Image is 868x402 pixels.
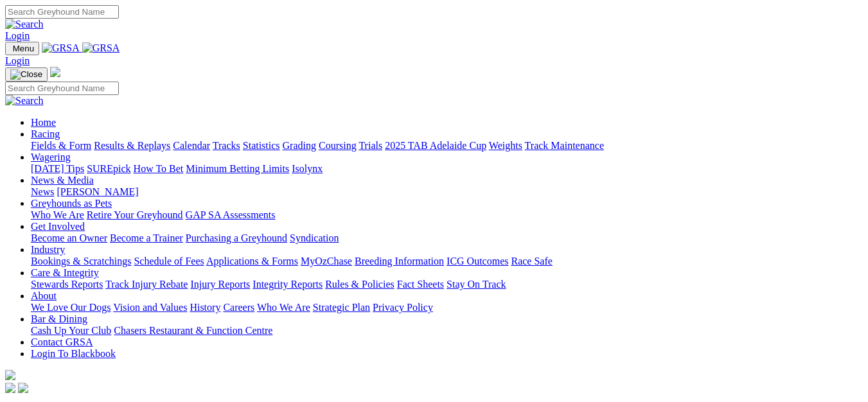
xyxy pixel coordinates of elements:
[87,209,183,220] a: Retire Your Greyhound
[325,279,394,290] a: Rules & Policies
[10,69,42,80] img: Close
[5,82,119,95] input: Search
[283,140,316,151] a: Grading
[31,256,131,267] a: Bookings & Scratchings
[31,302,111,313] a: We Love Our Dogs
[42,42,80,54] img: GRSA
[31,279,863,290] div: Care & Integrity
[290,232,339,243] a: Syndication
[113,302,187,313] a: Vision and Values
[31,313,87,324] a: Bar & Dining
[31,175,94,186] a: News & Media
[105,279,188,290] a: Track Injury Rebate
[301,256,352,267] a: MyOzChase
[31,267,99,278] a: Care & Integrity
[31,140,863,152] div: Racing
[18,383,28,393] img: twitter.svg
[397,279,444,290] a: Fact Sheets
[31,186,863,198] div: News & Media
[385,140,486,151] a: 2025 TAB Adelaide Cup
[94,140,170,151] a: Results & Replays
[57,186,138,197] a: [PERSON_NAME]
[447,256,508,267] a: ICG Outcomes
[50,67,60,77] img: logo-grsa-white.png
[31,140,91,151] a: Fields & Form
[31,232,107,243] a: Become an Owner
[31,117,56,128] a: Home
[110,232,183,243] a: Become a Trainer
[31,152,71,162] a: Wagering
[31,186,54,197] a: News
[134,163,184,174] a: How To Bet
[173,140,210,151] a: Calendar
[319,140,357,151] a: Coursing
[31,163,84,174] a: [DATE] Tips
[186,232,287,243] a: Purchasing a Greyhound
[511,256,552,267] a: Race Safe
[82,42,120,54] img: GRSA
[5,95,44,107] img: Search
[5,55,30,66] a: Login
[31,209,84,220] a: Who We Are
[31,348,116,359] a: Login To Blackbook
[243,140,280,151] a: Statistics
[186,209,276,220] a: GAP SA Assessments
[31,198,112,209] a: Greyhounds as Pets
[114,325,272,336] a: Chasers Restaurant & Function Centre
[5,19,44,30] img: Search
[213,140,240,151] a: Tracks
[31,244,65,255] a: Industry
[5,370,15,380] img: logo-grsa-white.png
[359,140,382,151] a: Trials
[31,256,863,267] div: Industry
[5,67,48,82] button: Toggle navigation
[31,325,111,336] a: Cash Up Your Club
[292,163,323,174] a: Isolynx
[31,325,863,336] div: Bar & Dining
[31,221,85,232] a: Get Involved
[489,140,522,151] a: Weights
[87,163,130,174] a: SUREpick
[206,256,298,267] a: Applications & Forms
[313,302,370,313] a: Strategic Plan
[13,44,34,53] span: Menu
[223,302,254,313] a: Careers
[31,128,60,139] a: Racing
[447,279,506,290] a: Stay On Track
[525,140,604,151] a: Track Maintenance
[373,302,433,313] a: Privacy Policy
[31,279,103,290] a: Stewards Reports
[5,383,15,393] img: facebook.svg
[190,279,250,290] a: Injury Reports
[31,336,93,347] a: Contact GRSA
[190,302,220,313] a: History
[31,302,863,313] div: About
[31,163,863,175] div: Wagering
[31,290,57,301] a: About
[31,232,863,244] div: Get Involved
[186,163,289,174] a: Minimum Betting Limits
[252,279,323,290] a: Integrity Reports
[355,256,444,267] a: Breeding Information
[31,209,863,221] div: Greyhounds as Pets
[134,256,204,267] a: Schedule of Fees
[5,30,30,41] a: Login
[5,5,119,19] input: Search
[5,42,39,55] button: Toggle navigation
[257,302,310,313] a: Who We Are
